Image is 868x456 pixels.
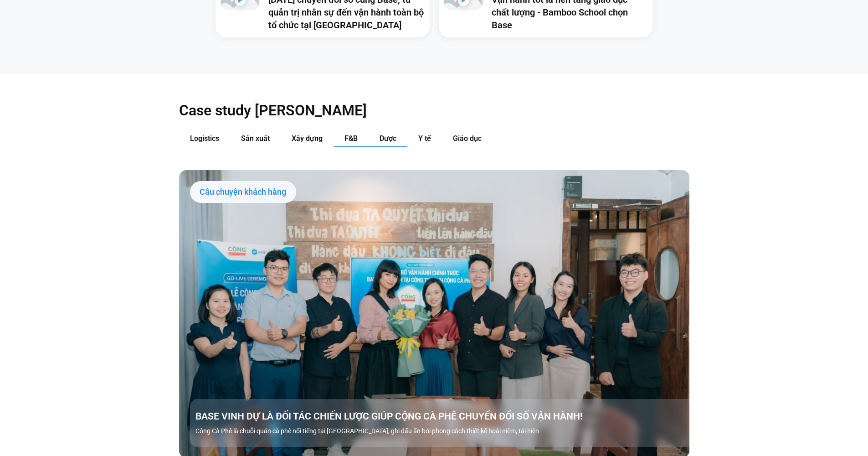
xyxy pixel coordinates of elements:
[418,134,431,143] span: Y tế
[380,134,396,143] span: Dược
[195,426,695,436] p: Cộng Cà Phê là chuỗi quán cà phê nổi tiếng tại [GEOGRAPHIC_DATA], ghi dấu ấn bởi phong cách thiết...
[241,134,270,143] span: Sản xuất
[453,134,482,143] span: Giáo dục
[195,410,695,423] a: BASE VINH DỰ LÀ ĐỐI TÁC CHIẾN LƯỢC GIÚP CỘNG CÀ PHÊ CHUYỂN ĐỔI SỐ VẬN HÀNH!
[190,134,219,143] span: Logistics
[344,134,358,143] span: F&B
[292,134,323,143] span: Xây dựng
[179,101,689,119] h2: Case study [PERSON_NAME]
[190,181,296,203] div: Câu chuyện khách hàng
